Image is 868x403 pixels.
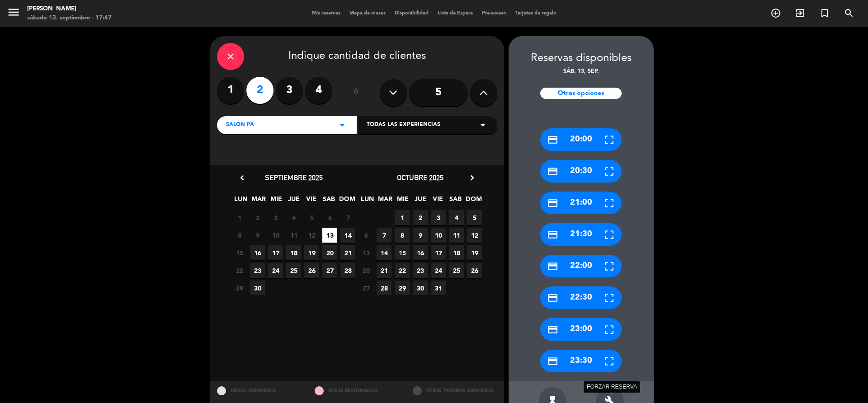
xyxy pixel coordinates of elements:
span: Tarjetas de regalo [511,11,561,16]
button: menu [7,5,20,22]
span: 19 [467,245,482,260]
span: 21 [340,245,355,260]
span: 10 [268,228,283,243]
div: Indique cantidad de clientes [217,43,497,70]
span: 29 [395,281,410,295]
span: 18 [286,245,301,260]
span: 8 [395,228,410,243]
span: JUE [286,194,301,209]
i: credit_card [547,261,558,272]
span: 17 [431,245,446,260]
span: 25 [286,263,301,278]
span: 7 [340,210,355,225]
span: 5 [304,210,319,225]
i: arrow_drop_down [337,120,348,131]
span: 30 [250,281,265,295]
i: chevron_left [237,173,247,183]
span: 1 [395,210,410,225]
span: 3 [268,210,283,225]
label: 1 [217,77,244,104]
span: 19 [304,245,319,260]
span: 15 [395,245,410,260]
span: 16 [250,245,265,260]
span: 1 [232,210,247,225]
div: [PERSON_NAME] [27,5,112,14]
i: add_circle_outline [770,8,781,19]
span: 13 [359,245,373,260]
span: Disponibilidad [390,11,433,16]
label: 2 [246,77,274,104]
span: 31 [431,281,446,295]
span: LUN [360,194,375,209]
span: 4 [449,210,464,225]
span: MAR [251,194,266,209]
span: 18 [449,245,464,260]
span: 8 [232,228,247,243]
span: 2 [413,210,428,225]
span: 9 [413,228,428,243]
span: DOM [466,194,481,209]
div: OTROS TAMAÑOS DIPONIBLES [406,381,504,401]
span: Mapa de mesas [345,11,390,16]
span: Lista de Espera [433,11,477,16]
div: Reservas disponibles [509,50,654,67]
span: 23 [250,263,265,278]
span: 21 [377,263,392,278]
span: 16 [413,245,428,260]
span: DOM [339,194,354,209]
span: VIE [304,194,319,209]
span: MIE [395,194,410,209]
label: 4 [305,77,332,104]
span: 17 [268,245,283,260]
span: SAB [321,194,336,209]
div: 23:00 [540,318,622,341]
span: 11 [449,228,464,243]
span: septiembre 2025 [265,173,323,182]
span: 10 [431,228,446,243]
span: Pre-acceso [477,11,511,16]
div: MESAS RESTRINGIDAS [308,381,406,401]
span: 30 [413,281,428,295]
i: credit_card [547,292,558,304]
div: 20:00 [540,128,622,151]
span: 25 [449,263,464,278]
i: credit_card [547,166,558,177]
span: 26 [304,263,319,278]
span: 9 [250,228,265,243]
i: credit_card [547,229,558,240]
i: arrow_drop_down [477,120,488,131]
i: search [844,8,854,19]
span: 22 [232,263,247,278]
span: 27 [322,263,337,278]
span: 20 [359,263,373,278]
span: 15 [232,245,247,260]
span: 13 [322,228,337,243]
span: MIE [269,194,283,209]
span: 2 [250,210,265,225]
span: 26 [467,263,482,278]
i: credit_card [547,134,558,145]
div: sáb. 13, sep. [509,67,654,76]
div: FORZAR RESERVA [584,381,640,393]
i: credit_card [547,356,558,367]
span: 23 [413,263,428,278]
label: 3 [276,77,303,104]
span: JUE [413,194,428,209]
span: 12 [467,228,482,243]
div: sábado 13. septiembre - 17:47 [27,14,112,23]
span: octubre 2025 [397,173,443,182]
span: 4 [286,210,301,225]
i: menu [7,5,20,19]
span: 14 [340,228,355,243]
div: MESAS DISPONIBLES [210,381,308,401]
span: 11 [286,228,301,243]
span: SAB [448,194,463,209]
div: Otras opciones [540,88,622,99]
span: 14 [377,245,392,260]
span: 22 [395,263,410,278]
span: SALON PA [226,121,254,130]
div: 22:30 [540,286,622,309]
div: 22:00 [540,255,622,277]
span: Todas las experiencias [367,121,440,130]
span: MAR [377,194,392,209]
